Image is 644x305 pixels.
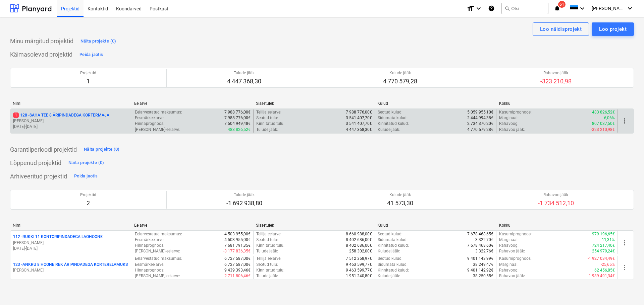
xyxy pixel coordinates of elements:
[467,243,493,248] p: 7 678 468,60€
[377,101,493,106] div: Kulud
[554,4,560,12] i: notifications
[592,248,615,254] p: 254 979,24€
[592,231,615,237] p: 979 196,65€
[134,223,250,228] div: Eelarve
[499,273,525,279] p: Rahavoo jääk :
[467,4,475,12] i: format_size
[256,115,278,121] p: Seotud tulu :
[78,49,105,60] button: Peida jaotis
[387,199,413,207] p: 41 573,30
[346,256,372,261] p: 7 512 358,97€
[377,223,493,228] div: Kulud
[80,199,96,207] p: 2
[135,268,164,273] p: Hinnaprognoos :
[13,262,129,273] div: 123 -ANKRU 8 HOONE REK ÄRIPINDADEGA KORTERELAMUKS[PERSON_NAME]
[591,127,615,133] p: -323 210,98€
[224,121,251,127] p: 7 504 949,48€
[80,192,96,198] p: Projektid
[13,234,103,240] p: 112 - RUKKI 11 KONTORIPINDADEGA LAOHOONE
[346,268,372,273] p: 9 463 599,77€
[135,115,164,121] p: Eesmärkeelarve :
[13,246,129,251] p: [DATE] - [DATE]
[345,273,372,279] p: -1 951 240,80€
[80,77,96,85] p: 1
[256,273,278,279] p: Tulude jääk :
[79,51,103,59] div: Peida jaotis
[499,109,532,115] p: Kasumiprognoos :
[378,273,400,279] p: Kulude jääk :
[538,192,574,198] p: Rahavoo jääk
[346,121,372,127] p: 3 541 407,70€
[80,70,96,76] p: Projektid
[378,121,409,127] p: Kinnitatud kulud :
[224,115,251,121] p: 7 988 776,00€
[13,223,129,228] div: Nimi
[592,6,625,11] span: [PERSON_NAME]
[346,109,372,115] p: 7 988 776,00€
[604,115,615,121] p: 6,06%
[224,243,251,248] p: 7 681 791,35€
[80,37,116,45] div: Näita projekte (0)
[256,127,278,133] p: Tulude jääk :
[378,231,402,237] p: Seotud kulud :
[601,262,615,268] p: -25,65%
[621,239,629,247] span: more_vert
[592,121,615,127] p: 807 037,50€
[592,243,615,248] p: 724 217,40€
[224,109,251,115] p: 7 988 776,00€
[540,70,572,76] p: Rahavoo jääk
[378,262,408,268] p: Sidumata kulud :
[10,51,72,59] p: Käimasolevad projektid
[621,117,629,125] span: more_vert
[387,192,413,198] p: Kulude jääk
[135,256,182,261] p: Eelarvestatud maksumus :
[499,231,532,237] p: Kasumiprognoos :
[473,262,493,268] p: 38 249,47€
[13,234,129,251] div: 112 -RUKKI 11 KONTORIPINDADEGA LAOHOONE[PERSON_NAME][DATE]-[DATE]
[228,127,251,133] p: 483 826,52€
[256,243,284,248] p: Kinnitatud tulu :
[378,127,400,133] p: Kulude jääk :
[226,199,262,207] p: -1 692 938,80
[256,256,281,261] p: Tellija eelarve :
[467,121,493,127] p: 2 734 370,20€
[599,25,627,33] div: Loo projekt
[256,101,372,106] div: Sissetulek
[538,199,574,207] p: -1 734 512,10
[467,109,493,115] p: 5 059 955,10€
[224,262,251,268] p: 6 727 587,00€
[467,256,493,261] p: 9 401 143,99€
[10,159,61,167] p: Lõppenud projektid
[540,25,582,33] div: Loo näidisprojekt
[504,6,510,11] span: search
[621,263,629,272] span: more_vert
[135,243,164,248] p: Hinnaprognoos :
[13,112,129,130] div: 1128 -SAHA TEE 8 ÄRIPINDADEGA KORTERMAJA[PERSON_NAME][DATE]-[DATE]
[13,262,128,268] p: 123 - ANKRU 8 HOONE REK ÄRIPINDADEGA KORTERELAMUKS
[13,118,129,124] p: [PERSON_NAME]
[135,273,180,279] p: [PERSON_NAME]-eelarve :
[499,223,615,228] div: Kokku
[135,121,164,127] p: Hinnaprognoos :
[13,101,129,106] div: Nimi
[499,127,525,133] p: Rahavoo jääk :
[588,273,615,279] p: -1 989 491,34€
[224,237,251,243] p: 4 503 955,00€
[499,268,519,273] p: Rahavoog :
[13,112,19,118] span: 1
[346,127,372,133] p: 4 447 368,30€
[467,127,493,133] p: 4 770 579,28€
[602,237,615,243] p: 11,31%
[82,144,121,155] button: Näita projekte (0)
[224,231,251,237] p: 4 503 955,00€
[467,115,493,121] p: 2 444 994,38€
[223,273,251,279] p: -2 711 806,46€
[256,231,281,237] p: Tellija eelarve :
[256,223,372,228] div: Sissetulek
[499,237,519,243] p: Marginaal :
[558,1,566,8] span: 61
[467,231,493,237] p: 7 678 468,65€
[378,237,408,243] p: Sidumata kulud :
[135,127,180,133] p: [PERSON_NAME]-eelarve :
[135,237,164,243] p: Eesmärkeelarve :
